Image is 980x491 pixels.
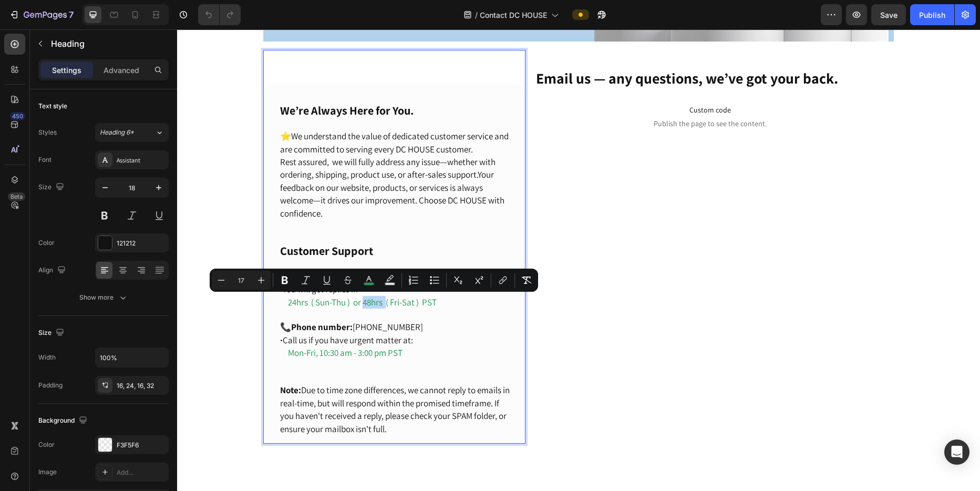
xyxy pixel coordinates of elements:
[38,326,66,340] div: Size
[38,101,67,111] div: Text style
[38,288,169,307] button: Show more
[198,4,241,25] div: Undo/Redo
[38,467,57,477] div: Image
[117,239,166,248] div: 121212
[910,4,954,25] button: Publish
[38,128,57,137] div: Styles
[117,381,166,391] div: 16, 24, 16, 32
[480,9,547,21] span: Contact DC HOUSE
[871,4,906,25] button: Save
[38,440,55,449] div: Color
[8,192,25,201] div: Beta
[38,155,51,165] div: Font
[38,381,63,390] div: Padding
[475,9,478,21] span: /
[38,414,89,428] div: Background
[100,128,134,137] span: Heading 6*
[38,180,66,195] div: Size
[117,441,166,450] div: F3F5F6
[96,348,168,367] input: Auto
[944,439,969,465] div: Open Intercom Messenger
[69,8,74,21] p: 7
[38,238,55,248] div: Color
[52,65,81,76] p: Settings
[117,156,166,165] div: Assistant
[177,29,980,491] iframe: Design area
[359,39,661,58] span: Email us — any questions, we’ve got your back.
[51,37,164,50] p: Heading
[880,11,898,19] span: Save
[363,74,703,87] span: Custom code
[919,9,945,21] div: Publish
[95,123,169,142] button: Heading 6*
[10,112,25,120] div: 450
[79,292,128,303] div: Show more
[38,353,56,362] div: Width
[38,263,68,278] div: Align
[363,89,703,99] span: Publish the page to see the content.
[104,65,139,76] p: Advanced
[117,468,166,477] div: Add...
[4,4,78,25] button: 7
[210,269,538,292] div: Editor contextual toolbar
